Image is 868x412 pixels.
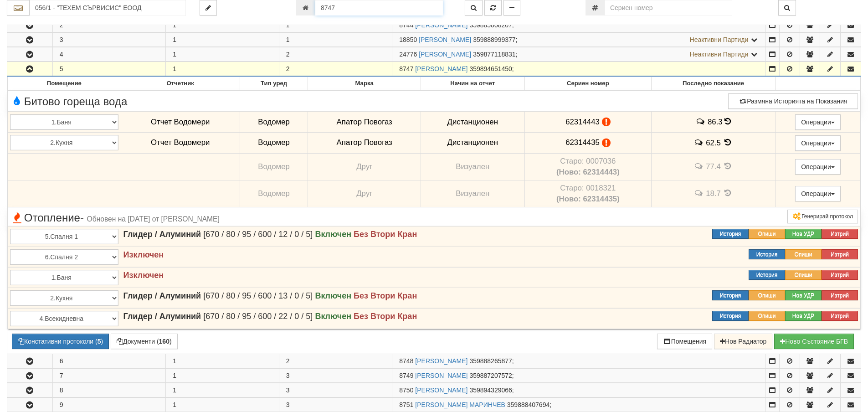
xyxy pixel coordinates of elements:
button: Нов Радиатор [714,334,772,349]
th: Последно показание [652,77,776,91]
span: История на забележките [694,189,706,197]
a: [PERSON_NAME] [415,357,467,365]
th: Марка [308,77,421,91]
span: Отопление [10,212,220,224]
button: Опиши [749,229,785,239]
span: Партида № [399,386,413,394]
td: 4 [52,47,166,62]
button: Документи (160) [111,334,178,349]
button: Помещения [657,334,713,349]
strong: Без Втори Кран [354,230,417,239]
span: 359888265877 [469,357,512,365]
td: 1 [166,47,279,62]
td: ; [392,47,765,62]
button: Нов УДР [785,311,822,321]
span: История на показанията [723,189,733,197]
td: ; [392,369,765,383]
span: 18.7 [706,189,721,198]
span: История на забележките [696,117,708,126]
strong: Изключен [123,271,164,280]
button: История [749,270,785,280]
a: [PERSON_NAME] МАРИНЧЕВ [415,401,505,408]
th: Тип уред [240,77,308,91]
td: Водомер [240,132,308,153]
span: Партида № [399,372,413,379]
button: История [712,229,749,239]
td: ; [392,354,765,368]
button: История [712,290,749,300]
th: Сериен номер [524,77,652,91]
th: Помещение [8,77,121,91]
span: 62314435 [565,138,600,147]
span: [670 / 80 / 95 / 600 / 12 / 0 / 5] [203,230,313,239]
a: [PERSON_NAME] [415,386,467,394]
td: Дистанционен [421,112,524,133]
button: Изтрий [822,270,858,280]
span: 3 [286,386,290,394]
a: [PERSON_NAME] [415,372,467,379]
span: История на забележките [694,162,706,170]
strong: Без Втори Кран [354,291,417,300]
span: 359894329066 [469,386,512,394]
td: 9 [52,398,166,412]
td: Устройство със сериен номер 0018321 беше подменено от устройство със сериен номер 62314435 [524,180,652,207]
span: 359887207572 [469,372,512,379]
td: Дистанционен [421,132,524,153]
button: Операции [795,159,841,175]
b: (Ново: 62314435) [556,195,620,203]
button: Опиши [785,249,822,259]
span: [670 / 80 / 95 / 600 / 22 / 0 / 5] [203,312,313,321]
span: 77.4 [706,162,721,171]
span: 359888999377 [473,36,515,43]
td: 1 [166,398,279,412]
span: История на показанията [723,162,733,170]
span: [670 / 80 / 95 / 600 / 13 / 0 / 5] [203,291,313,300]
b: 160 [159,338,169,345]
td: Визуален [421,153,524,180]
td: 1 [166,383,279,397]
td: Водомер [240,112,308,133]
button: Размяна Историята на Показания [728,93,858,109]
td: Водомер [240,180,308,207]
td: 6 [52,354,166,368]
button: Операции [795,114,841,130]
td: ; [392,33,765,47]
span: 3 [286,372,290,379]
span: История на показанията [723,138,733,147]
button: Изтрий [822,311,858,321]
a: [PERSON_NAME] [419,36,471,43]
td: 8 [52,383,166,397]
td: 1 [166,33,279,47]
span: 359877118831 [473,51,515,58]
span: 1 [286,21,290,29]
strong: Изключен [123,250,164,259]
span: Партида № [399,65,413,72]
button: Констативни протоколи (5) [12,334,109,349]
span: 86.3 [708,118,723,126]
strong: Без Втори Кран [354,312,417,321]
td: Устройство със сериен номер 0007036 беше подменено от устройство със сериен номер 62314443 [524,153,652,180]
span: 359888407694 [507,401,550,408]
strong: Включен [315,312,351,321]
span: - [80,211,84,224]
span: История на забележките [694,138,706,147]
td: ; [392,18,765,32]
button: Операции [795,186,841,201]
button: Опиши [749,290,785,300]
td: Друг [308,153,421,180]
span: Битово гореща вода [10,96,127,108]
span: 62314443 [565,118,600,126]
td: 3 [52,33,166,47]
span: Партида № [399,357,413,365]
td: ; [392,383,765,397]
a: [PERSON_NAME] [419,51,471,58]
span: 2 [286,65,290,72]
td: ; [392,62,765,77]
button: История [712,311,749,321]
td: 5 [52,62,166,77]
span: Обновен на [DATE] от [PERSON_NAME] [87,215,220,223]
td: 7 [52,369,166,383]
button: Изтрий [822,229,858,239]
span: 3 [286,401,290,408]
span: 2 [286,51,290,58]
